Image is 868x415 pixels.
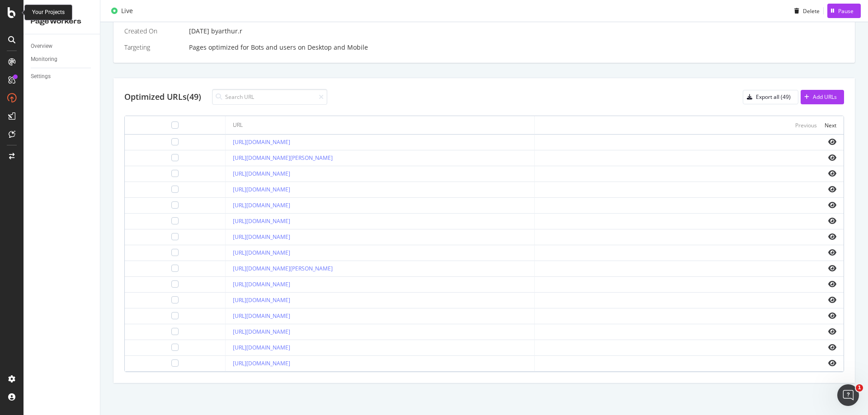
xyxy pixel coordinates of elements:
a: [URL][DOMAIN_NAME][PERSON_NAME] [233,265,333,272]
a: [URL][DOMAIN_NAME] [233,280,290,288]
i: eye [828,138,836,145]
a: Settings [31,72,94,81]
a: Overview [31,42,94,51]
div: Pages optimized for on [189,43,844,52]
div: Desktop and Mobile [307,43,368,52]
div: Settings [31,72,51,81]
i: eye [828,265,836,272]
i: eye [828,201,836,209]
i: eye [828,280,836,288]
button: Pause [827,4,861,18]
a: Monitoring [31,55,94,64]
button: Previous [795,120,817,131]
i: eye [828,186,836,193]
div: by arthur.r [211,27,242,36]
i: eye [828,296,836,303]
a: [URL][DOMAIN_NAME] [233,217,290,225]
span: 1 [856,384,863,392]
i: eye [828,233,836,240]
i: eye [828,154,836,161]
div: Overview [31,42,52,51]
a: [URL][DOMAIN_NAME] [233,296,290,304]
div: Optimized URLs (49) [124,91,201,103]
div: Bots and users [251,43,296,52]
a: [URL][DOMAIN_NAME] [233,233,290,241]
div: Live [121,6,133,15]
div: Targeting [124,43,182,52]
div: Pause [838,7,854,14]
i: eye [828,170,836,177]
div: Created On [124,27,182,36]
a: [URL][DOMAIN_NAME] [233,249,290,256]
i: eye [828,249,836,256]
div: Next [825,121,836,129]
i: eye [828,359,836,367]
div: Previous [795,121,817,129]
button: Export all (49) [743,90,798,104]
i: eye [828,217,836,224]
button: Delete [791,4,820,18]
i: eye [828,328,836,335]
button: Next [825,120,836,131]
div: URL [233,121,243,129]
div: [DATE] [189,27,844,36]
div: PageWorkers [31,16,93,27]
div: Export all (49) [756,93,791,101]
a: [URL][DOMAIN_NAME] [233,170,290,177]
a: [URL][DOMAIN_NAME][PERSON_NAME] [233,154,333,162]
input: Search URL [212,89,327,105]
iframe: Intercom live chat [837,384,859,406]
div: Delete [803,7,820,14]
div: Your Projects [32,9,65,16]
a: [URL][DOMAIN_NAME] [233,359,290,367]
div: Add URLs [813,93,837,101]
button: Add URLs [801,90,844,104]
i: eye [828,312,836,319]
i: eye [828,344,836,351]
a: [URL][DOMAIN_NAME] [233,201,290,209]
a: [URL][DOMAIN_NAME] [233,312,290,320]
a: [URL][DOMAIN_NAME] [233,186,290,193]
a: [URL][DOMAIN_NAME] [233,328,290,336]
a: [URL][DOMAIN_NAME] [233,138,290,146]
a: [URL][DOMAIN_NAME] [233,344,290,351]
div: Monitoring [31,55,57,64]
